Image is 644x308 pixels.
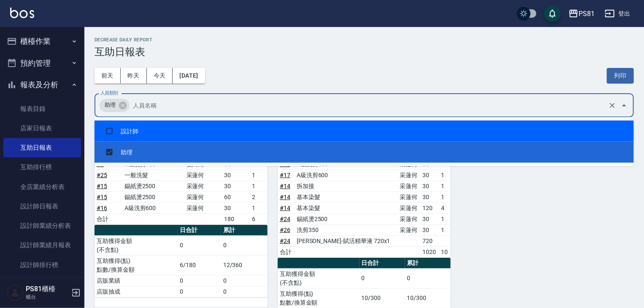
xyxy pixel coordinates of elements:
td: 1 [439,170,451,181]
td: 店販業績 [95,275,178,286]
td: 采蓮何 [184,203,222,213]
td: 30 [222,203,250,213]
td: 30 [222,170,250,181]
a: 報表目錄 [3,99,81,119]
button: 列印 [607,68,634,84]
a: #14 [280,183,290,189]
td: 互助獲得(點) 點數/換算金額 [95,255,178,275]
td: 12/360 [221,255,268,275]
button: 櫃檯作業 [3,30,81,52]
a: #17 [280,172,290,178]
td: [PERSON_NAME]-賦活精華液 720x1 [295,235,398,246]
li: 設計師 [95,121,634,142]
td: 一般洗髮 [122,170,184,181]
button: save [544,5,561,22]
td: 0 [360,268,405,288]
td: 10 [439,246,451,257]
td: 0 [178,275,221,286]
td: 互助獲得金額 (不含點) [95,235,178,255]
td: 720 [421,235,439,246]
td: 30 [421,213,439,224]
td: 洗剪350 [295,224,398,235]
a: 設計師排行榜 [3,255,81,275]
td: 基本染髮 [295,192,398,203]
td: 0 [178,235,221,255]
p: 櫃台 [26,293,69,301]
table: a dense table [278,148,451,258]
div: PS81 [579,8,595,19]
td: 錫紙燙2500 [122,192,184,203]
td: 10/300 [360,288,405,308]
td: 60 [222,192,250,203]
a: 店家日報表 [3,119,81,138]
td: 互助獲得(點) 點數/換算金額 [278,288,360,308]
table: a dense table [95,148,268,225]
td: 1 [250,170,268,181]
td: 30 [421,170,439,181]
td: 30 [421,181,439,192]
a: 互助排行榜 [3,157,81,177]
a: #14 [280,194,290,200]
td: 0 [405,268,451,288]
button: PS81 [565,5,598,22]
td: 30 [222,181,250,192]
button: 前天 [95,68,121,84]
a: 每日收支明細 [3,275,81,294]
td: 0 [221,286,268,297]
td: 基本染髮 [295,203,398,213]
td: 30 [421,192,439,203]
td: 合計 [278,246,295,257]
h5: PS81櫃檯 [26,285,69,293]
table: a dense table [95,225,268,297]
td: 2 [250,192,268,203]
td: A級洗剪600 [122,203,184,213]
td: 1 [439,181,451,192]
td: 1 [439,224,451,235]
td: A級洗剪600 [295,170,398,181]
a: #15 [97,194,107,200]
td: 合計 [95,213,122,224]
td: 錫紙燙2500 [295,213,398,224]
th: 日合計 [360,258,405,269]
button: 登出 [601,6,634,22]
td: 1 [439,213,451,224]
th: 累計 [221,225,268,236]
a: #9 [97,161,104,168]
td: 采蓮何 [398,192,421,203]
button: 昨天 [121,68,147,84]
h3: 互助日報表 [95,46,634,58]
td: 0 [221,275,268,286]
li: 助理 [95,142,634,163]
div: 助理 [100,99,130,112]
td: 店販抽成 [95,286,178,297]
td: 拆加接 [295,181,398,192]
h2: Decrease Daily Report [95,37,634,43]
td: 6/180 [178,255,221,275]
td: 采蓮何 [184,181,222,192]
td: 30 [421,224,439,235]
td: 采蓮何 [398,224,421,235]
td: 采蓮何 [398,213,421,224]
a: 全店業績分析表 [3,177,81,197]
td: 采蓮何 [398,203,421,213]
td: 采蓮何 [398,181,421,192]
td: 錫紙燙2500 [122,181,184,192]
a: 設計師業績分析表 [3,216,81,235]
th: 累計 [405,258,451,269]
a: #26 [280,227,290,233]
a: #16 [97,205,107,211]
a: #24 [280,216,290,222]
button: 今天 [147,68,173,84]
button: 預約管理 [3,52,81,74]
td: 1 [250,203,268,213]
td: 1 [439,192,451,203]
label: 人員類別 [100,90,118,96]
td: 0 [178,286,221,297]
td: 0 [221,235,268,255]
a: #25 [97,172,107,178]
td: 4 [439,203,451,213]
td: 采蓮何 [184,170,222,181]
td: 互助獲得金額 (不含點) [278,268,360,288]
td: 180 [222,213,250,224]
button: Clear [606,100,618,111]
